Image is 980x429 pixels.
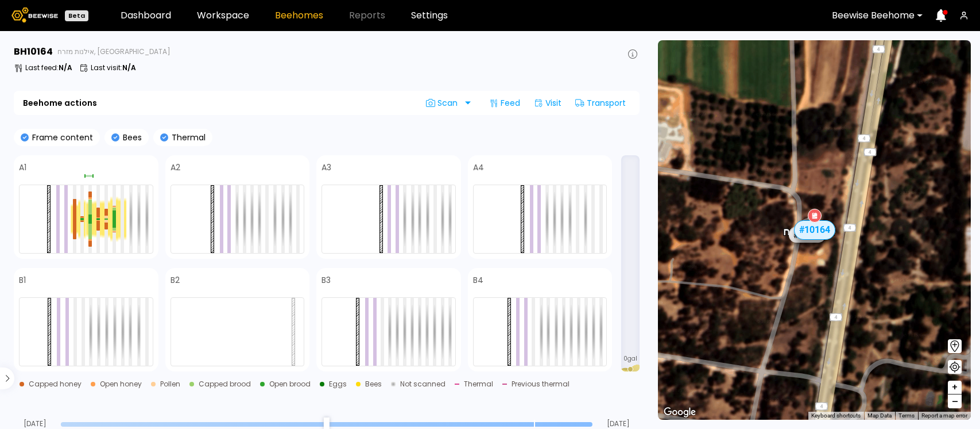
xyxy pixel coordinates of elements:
b: N/A [59,63,72,72]
a: Open this area in Google Maps (opens a new window) [661,405,699,420]
a: Dashboard [121,11,171,20]
h4: A3 [321,163,331,171]
button: Map Data [867,412,892,420]
span: + [951,380,958,394]
div: Visit [529,94,566,112]
div: Feed [485,94,525,112]
a: Beehomes [275,11,323,20]
b: Beehome actions [23,99,97,107]
div: Eggs [329,381,347,388]
p: Last visit : [91,64,136,71]
div: # 10164 [793,220,835,240]
a: Settings [411,11,448,20]
span: – [952,394,958,409]
div: Transport [571,94,630,112]
h4: B2 [171,276,180,284]
div: Capped brood [199,381,251,388]
span: 0 gal [623,356,637,362]
div: Pollen [160,381,180,388]
h4: B4 [473,276,483,284]
p: Thermal [168,133,206,141]
h4: B1 [19,276,26,284]
span: Scan [426,98,462,108]
p: Last feed : [25,64,72,71]
a: Workspace [197,11,249,20]
span: Reports [349,11,385,20]
div: אילנות מזרח [783,213,834,238]
div: Beta [65,10,88,21]
div: # 10059 [789,228,826,243]
p: Bees [119,133,142,141]
div: Thermal [464,381,493,388]
div: Not scanned [400,381,446,388]
div: Previous thermal [512,381,570,388]
a: Terms (opens in new tab) [898,412,915,419]
h4: A2 [171,163,180,171]
div: Open brood [269,381,311,388]
h4: A1 [19,163,26,171]
a: Report a map error [921,412,967,419]
div: Open honey [100,381,142,388]
button: Keyboard shortcuts [811,412,861,420]
h4: A4 [473,163,484,171]
h3: BH 10164 [14,47,53,56]
p: Frame content [29,133,93,141]
img: Google [661,405,699,420]
img: Beewise logo [11,7,58,22]
span: אילנות מזרח, [GEOGRAPHIC_DATA] [57,48,171,55]
button: + [948,381,962,394]
span: [DATE] [597,420,640,427]
button: – [948,394,962,408]
div: Bees [365,381,382,388]
b: N/A [122,63,136,72]
div: Capped honey [29,381,82,388]
span: [DATE] [14,420,56,427]
h4: B3 [321,276,331,284]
